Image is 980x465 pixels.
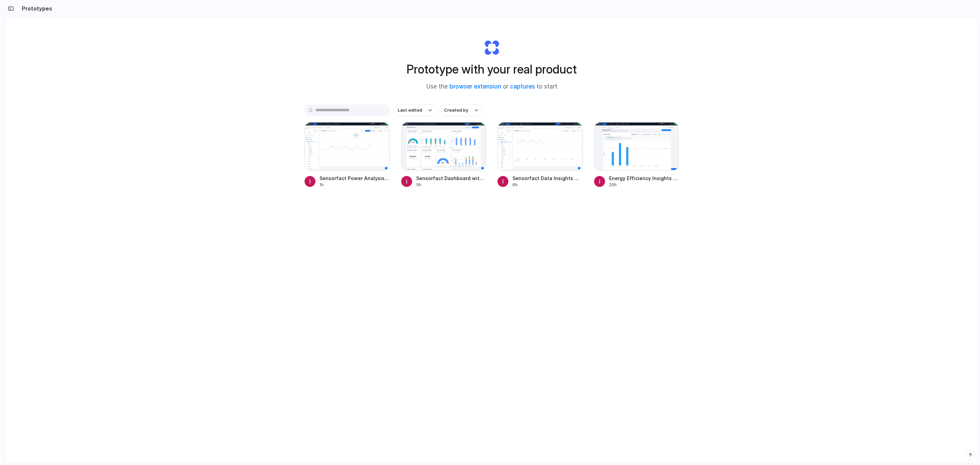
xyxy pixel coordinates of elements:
[450,83,501,90] a: browser extension
[416,182,486,188] div: 5h
[320,182,390,188] div: 1h
[512,175,583,182] span: Sensorfact Data Insights with AI Chat
[19,4,52,13] h2: Prototypes
[398,107,422,114] span: Last edited
[512,182,583,188] div: 6h
[426,82,557,91] span: Use the or to start
[510,83,535,90] a: captures
[416,175,486,182] span: Sensorfact Dashboard with Target Line
[497,122,583,188] a: Sensorfact Data Insights with AI ChatSensorfact Data Insights with AI Chat6h
[401,122,486,188] a: Sensorfact Dashboard with Target LineSensorfact Dashboard with Target Line5h
[407,60,577,78] h1: Prototype with your real product
[440,105,482,116] button: Created by
[394,105,436,116] button: Last edited
[305,122,390,188] a: Sensorfact Power Analysis v2: Annotations and Line MarkingSensorfact Power Analysis v2: Annotatio...
[594,122,679,188] a: Energy Efficiency Insights DashboardEnergy Efficiency Insights Dashboard20h
[609,175,679,182] span: Energy Efficiency Insights Dashboard
[320,175,390,182] span: Sensorfact Power Analysis v2: Annotations and Line Marking
[609,182,679,188] div: 20h
[444,107,468,114] span: Created by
